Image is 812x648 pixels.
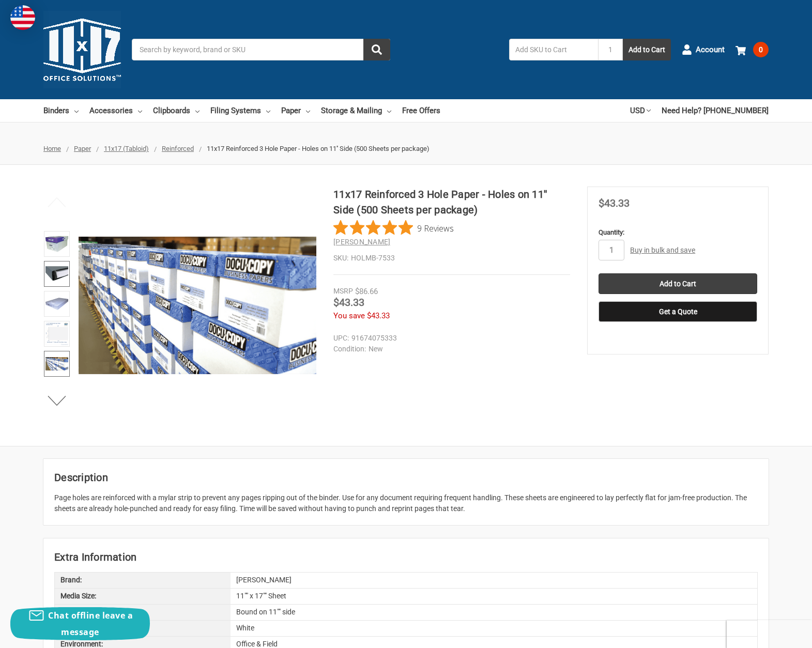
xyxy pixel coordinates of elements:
[599,197,630,209] span: $43.33
[55,605,231,620] div: Orientation:
[333,344,565,354] dd: New
[355,287,378,296] span: $86.66
[417,220,454,236] span: 9 Reviews
[662,99,769,122] a: Need Help? [PHONE_NUMBER]
[48,610,133,638] span: Chat offline leave a message
[333,286,353,297] div: MSRP
[210,99,270,122] a: Filing Systems
[333,333,349,344] dt: UPC:
[736,36,769,63] a: 0
[333,238,390,246] a: [PERSON_NAME]
[43,99,79,122] a: Binders
[321,99,391,122] a: Storage & Mailing
[727,620,812,648] iframe: Google Customer Reviews
[696,44,725,56] span: Account
[599,301,757,322] button: Get a Quote
[41,391,73,411] button: Next
[132,39,390,60] input: Search by keyword, brand or SKU
[54,470,758,485] h2: Description
[55,589,231,604] div: Media Size:
[79,187,316,424] img: 11x17 Reinforced 3 Hole Paper - Holes on 11'' Side (500 Sheets per package)
[281,99,310,122] a: Paper
[45,292,68,315] img: 11x17 Reinforced Paper 500 sheet ream
[333,187,570,218] h1: 11x17 Reinforced 3 Hole Paper - Holes on 11'' Side (500 Sheets per package)
[74,145,91,152] a: Paper
[599,273,757,294] input: Add to Cart
[333,333,565,344] dd: 91674075333
[55,573,231,588] div: Brand:
[231,573,757,588] div: [PERSON_NAME]
[367,311,390,320] span: $43.33
[162,145,194,152] a: Reinforced
[104,145,149,152] a: 11x17 (Tabloid)
[509,39,598,60] input: Add SKU to Cart
[231,589,757,604] div: 11"" x 17"" Sheet
[45,263,68,285] img: 11x17 Reinforced 3 Hole Paper - Holes on 11'' Side (500 Sheets per package)
[333,253,570,264] dd: HOLMB-7533
[333,344,366,354] dt: Condition:
[207,145,430,152] span: 11x17 Reinforced 3 Hole Paper - Holes on 11'' Side (500 Sheets per package)
[682,36,725,63] a: Account
[43,11,121,88] img: 11x17.com
[333,220,454,236] button: Rated 4.9 out of 5 stars from 9 reviews. Jump to reviews.
[45,322,68,345] img: 11x17 Reinforced 3 Hole Paper - Holes on 11'' Side (500 Sheets per package)
[333,311,365,320] span: You save
[54,549,758,565] h2: Extra Information
[41,192,73,212] button: Previous
[402,99,440,122] a: Free Offers
[231,605,757,620] div: Bound on 11"" side
[231,621,757,636] div: White
[43,145,61,152] a: Home
[10,607,150,640] button: Chat offline leave a message
[630,246,695,254] a: Buy in bulk and save
[10,5,35,30] img: duty and tax information for United States
[630,99,651,122] a: USD
[753,42,769,57] span: 0
[89,99,142,122] a: Accessories
[333,253,348,264] dt: SKU:
[45,352,68,375] img: 11x17 Reinforced 3 Hole Paper - Holes on 11'' Side (500 Sheets per package)
[45,233,68,255] img: 11x17 Reinforced 3 Hole Paper - Holes on 11'' Side (500 Sheets per package)
[333,296,364,308] span: $43.33
[153,99,200,122] a: Clipboards
[54,492,758,514] div: Page holes are reinforced with a mylar strip to prevent any pages ripping out of the binder. Use ...
[623,39,671,60] button: Add to Cart
[599,227,757,238] label: Quantity:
